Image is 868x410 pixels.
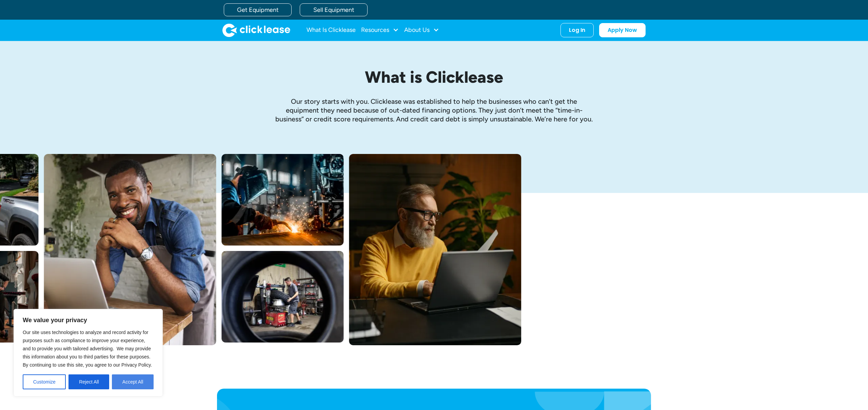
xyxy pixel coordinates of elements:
[221,251,343,343] img: A man fitting a new tire on a rim
[569,27,585,34] div: Log In
[222,23,290,37] a: home
[275,97,593,123] p: Our story starts with you. Clicklease was established to help the businesses who can’t get the eq...
[23,374,66,389] button: Customize
[23,316,154,324] p: We value your privacy
[307,23,356,37] a: What Is Clicklease
[44,154,216,345] img: A smiling man in a blue shirt and apron leaning over a table with a laptop
[68,374,109,389] button: Reject All
[14,309,163,396] div: We value your privacy
[349,154,521,345] img: Bearded man in yellow sweter typing on his laptop while sitting at his desk
[112,374,154,389] button: Accept All
[404,23,439,37] div: About Us
[300,3,368,16] a: Sell Equipment
[275,68,593,86] h1: What is Clicklease
[224,3,292,16] a: Get Equipment
[599,23,646,37] a: Apply Now
[221,154,343,246] img: A welder in a large mask working on a large pipe
[23,330,152,368] span: Our site uses technologies to analyze and record activity for purposes such as compliance to impr...
[222,23,290,37] img: Clicklease logo
[361,23,399,37] div: Resources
